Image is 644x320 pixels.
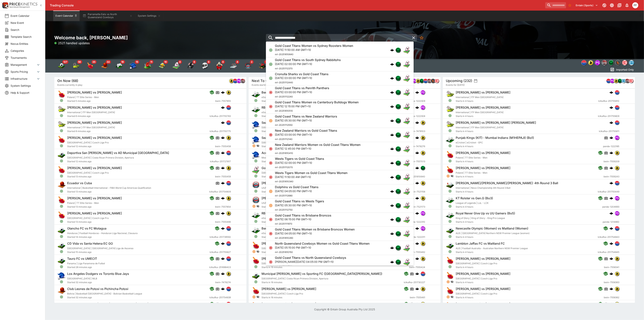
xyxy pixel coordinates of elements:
[403,74,411,82] img: rugby_league.png
[615,136,619,140] img: pandascore.png
[233,79,237,83] img: lclkafka.png
[215,62,223,70] div: Rugby Union
[235,60,239,64] span: 4
[252,196,260,204] img: mma.png
[446,181,454,189] img: golf.png
[115,62,123,70] div: Esports
[410,190,425,194] span: bwin-7521158
[446,120,454,129] img: tennis.png
[574,2,600,8] button: Select Tenant
[396,161,401,165] img: nrl.png
[252,166,260,174] img: rugby_league.png
[622,60,627,65] img: championdata.png
[67,151,169,155] h6: Deportiva San [PERSON_NAME] vs AD Municipal [GEOGRAPHIC_DATA]
[57,226,66,234] img: soccer.png
[421,90,425,94] img: pandascore.png
[474,79,478,83] button: settings
[67,106,122,110] h6: [PERSON_NAME] vs [PERSON_NAME]
[215,99,231,103] span: bwin-7557855
[604,175,619,179] span: bwin-7559243
[418,34,425,42] button: No Bookmarks
[403,46,411,54] img: rugby_league.png
[421,151,425,155] img: bwin.png
[129,62,137,70] img: baseball
[86,62,94,70] div: Table Tennis
[390,218,394,221] img: logo-cerberus.svg
[226,121,231,125] img: lclkafka.png
[403,188,411,195] img: rugby_league.png
[403,173,411,181] img: rugby_league.png
[624,2,630,9] button: Notifications
[67,166,122,170] h6: [PERSON_NAME] vs [PERSON_NAME]
[629,79,633,83] img: championdata.png
[403,202,411,209] img: rugby_league.png
[412,79,416,83] img: pandascore.png
[456,90,510,94] h6: [PERSON_NAME] vs [PERSON_NAME]
[456,121,536,125] h6: [PERSON_NAME] vs [PERSON_NAME] [PERSON_NAME]
[172,62,180,70] div: Rugby League
[456,226,528,230] h6: Newcastle Olympic (Women) vs Maitland (Women)
[53,11,80,21] button: Event Calendar
[101,62,108,70] img: basketball
[149,60,153,64] span: 11
[158,62,166,70] img: volleyball
[390,189,394,193] img: logo-cerberus.svg
[632,2,638,8] div: Peter Fairgrieve
[396,132,401,137] img: nrl.png
[610,226,613,230] img: logo-cerberus.svg
[390,48,394,52] img: logo-cerberus.svg
[57,90,66,98] img: table_tennis.png
[407,175,425,179] span: nrl-20251610640
[567,2,573,8] button: No Bookmarks
[614,79,618,83] img: bwin.png
[423,79,428,83] img: lclkafka.png
[390,62,394,66] img: logo-cerberus.svg
[252,90,260,98] img: esports.png
[615,196,619,200] img: pandascore.png
[609,66,635,73] button: Imported Only
[252,151,260,159] img: baseball.png
[57,105,66,114] img: tennis.png
[210,129,231,133] span: lclkafka-251755775
[262,226,342,230] h6: Benfica (aloha) - [GEOGRAPHIC_DATA] (B1ackray) (Bo1)
[230,62,237,70] div: Ice Hockey
[446,196,454,204] img: esports.png
[252,135,260,144] img: baseball.png
[456,151,510,155] h6: [PERSON_NAME] vs [PERSON_NAME]
[67,136,122,140] h6: [PERSON_NAME] vs [PERSON_NAME]
[129,62,137,70] div: Baseball
[610,136,613,140] img: logo-cerberus.svg
[115,62,123,70] img: esports
[57,211,66,219] img: table_tennis.png
[252,105,260,114] img: esports.png
[178,60,182,64] span: 8
[403,216,411,223] img: rugby_league.png
[615,90,619,94] img: lclkafka.png
[9,3,37,5] img: PriceKinetics
[615,151,619,155] img: bwin.png
[396,90,401,95] img: nrl.png
[416,79,420,83] img: bwin.png
[229,79,233,83] img: bwin.png
[221,106,225,109] img: logo-cerberus.svg
[209,190,231,194] span: lclkafka-251754809
[415,181,419,185] img: logo-cerberus.svg
[420,79,424,83] img: nrl.png
[221,166,225,170] img: logo-cerberus.svg
[250,60,254,64] span: 2
[616,68,634,72] p: Imported Only
[187,62,194,70] div: American Football
[192,60,196,64] span: 6
[144,62,151,70] div: Australian Rules
[609,60,614,65] div: nrl
[9,6,30,8] img: Sportsbook Management
[57,241,66,250] img: soccer.png
[427,79,431,83] img: pricekinetics.png
[101,62,108,70] div: Basketball
[259,62,266,70] div: Snooker
[403,230,411,237] img: rugby_league.png
[599,129,619,133] span: lclkafka-251755811
[410,129,425,133] span: bwin-7478103
[221,242,225,245] img: logo-cerberus.svg
[221,136,225,140] img: logo-cerberus.svg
